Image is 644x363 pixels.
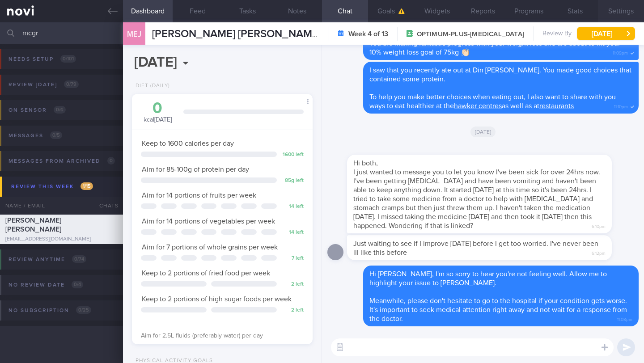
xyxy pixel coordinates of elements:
[281,152,304,158] div: 1600 left
[72,255,86,263] span: 0 / 74
[6,253,89,266] div: Review anytime
[542,30,572,38] span: Review By
[592,221,606,230] span: 6:10pm
[617,314,632,323] span: 11:08pm
[577,27,635,40] button: [DATE]
[281,229,304,236] div: 14 left
[142,270,270,277] span: Keep to 2 portions of fried food per week
[142,218,275,225] span: Aim for 14 portions of vegetables per week
[141,101,174,116] div: 0
[87,197,123,215] div: Chats
[6,130,64,142] div: Messages
[353,240,598,256] span: Just waiting to see if I improve [DATE] before I get too worried. I've never been ill like this b...
[592,248,606,257] span: 6:12pm
[369,297,627,322] span: Meanwhile, please don't hesitate to go to the hospital if your condition gets worse. It's importa...
[281,177,304,184] div: 85 g left
[6,304,93,317] div: No subscription
[142,140,234,147] span: Keep to 1600 calories per day
[6,279,85,291] div: No review date
[281,281,304,288] div: 2 left
[54,106,66,114] span: 0 / 6
[141,101,174,124] div: kcal [DATE]
[107,157,115,165] span: 0
[9,181,95,193] div: Review this week
[142,166,249,173] span: Aim for 85-100g of protein per day
[281,203,304,210] div: 14 left
[142,192,256,199] span: Aim for 14 portions of fruits per week
[60,55,76,63] span: 0 / 101
[64,80,79,88] span: 0 / 79
[353,169,600,229] span: I just wanted to message you to let you know I've been sick for over 24hrs now. I've been getting...
[454,102,502,110] a: hawker centres
[353,160,378,167] span: Hi both,
[72,281,83,288] span: 0 / 4
[80,182,93,190] span: 1 / 15
[152,29,321,39] span: [PERSON_NAME] [PERSON_NAME]
[6,79,81,91] div: Review [DATE]
[141,333,263,339] span: Aim for 2.5L fluids (preferably water) per day
[6,104,68,116] div: On sensor
[614,101,628,110] span: 11:10pm
[142,244,278,251] span: Aim for 7 portions of whole grains per week
[613,48,628,56] span: 11:09pm
[369,93,616,110] span: To help you make better choices when eating out, I also want to share with you ways to eat health...
[417,30,524,39] span: OPTIMUM-PLUS-[MEDICAL_DATA]
[142,295,292,303] span: Keep to 2 portions of high sugar foods per week
[281,255,304,262] div: 7 left
[5,236,118,243] div: [EMAIL_ADDRESS][DOMAIN_NAME]
[6,53,78,65] div: Needs setup
[6,155,117,167] div: Messages from Archived
[470,127,496,137] span: [DATE]
[121,17,148,51] div: MEJ
[369,270,607,287] span: Hi [PERSON_NAME], I'm so sorry to hear you're not feeling well. Allow me to highlight your issue ...
[348,30,388,38] strong: Week 4 of 13
[281,307,304,314] div: 2 left
[369,67,631,83] span: I saw that you recently ate out at Din [PERSON_NAME]. You made good choices that contained some p...
[132,83,170,89] div: Diet (Daily)
[5,217,61,233] span: [PERSON_NAME] [PERSON_NAME]
[50,131,62,139] span: 0 / 5
[539,102,574,110] a: restaurants
[76,306,91,314] span: 0 / 25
